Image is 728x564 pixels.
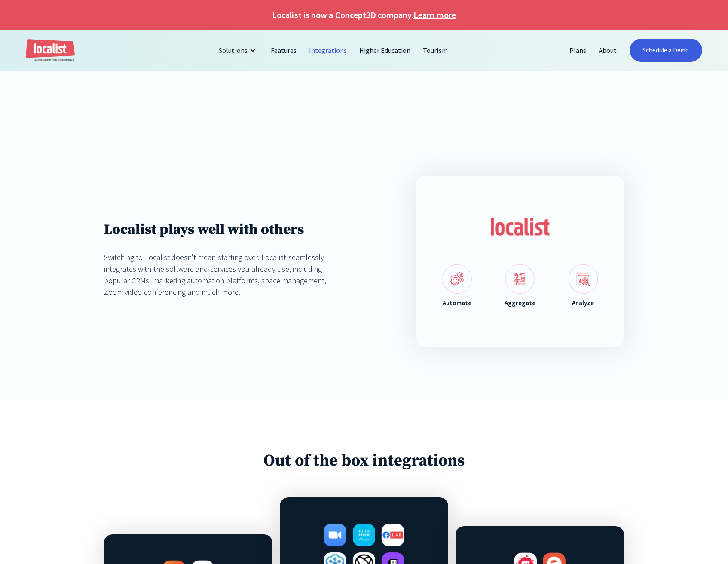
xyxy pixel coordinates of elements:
a: Schedule a Demo [630,39,702,62]
a: home [26,39,75,62]
div: Aggregate [505,298,535,308]
h1: Out of the box integrations [104,451,624,472]
a: About [593,40,623,61]
a: Integrations [303,40,353,61]
a: Plans [563,40,593,61]
a: Higher Education [353,40,417,61]
a: Features [265,40,303,61]
div: Analyze [572,298,594,308]
h1: Localist plays well with others [104,221,338,239]
a: Tourism [417,40,454,61]
a: Learn more [413,9,456,21]
div: Solutions [219,45,247,55]
div: Automate [443,298,471,308]
div: Solutions [212,40,264,61]
div: Switching to Localist doesn't mean starting over. Localist seamlessly integrates with the softwar... [104,251,338,298]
